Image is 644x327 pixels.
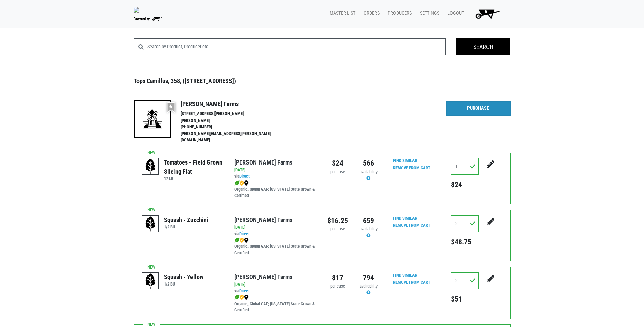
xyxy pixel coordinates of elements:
input: Search by Product, Producer etc. [147,38,446,55]
h6: 1/2 BU [164,224,208,229]
img: leaf-e5c59151409436ccce96b2ca1b28e03c.png [234,238,240,243]
div: per case [327,283,348,290]
img: placeholder-variety-43d6402dacf2d531de610a020419775a.svg [142,158,159,175]
div: [DATE] [234,224,317,231]
span: availability [360,169,378,174]
a: [PERSON_NAME] Farms [234,273,292,280]
h5: $51 [451,295,479,304]
a: Find Similar [393,216,417,221]
img: map_marker-0e94453035b3232a4d21701695807de9.png [244,238,249,243]
img: Powered by Big Wheelbarrow [134,17,162,21]
img: 19-7441ae2ccb79c876ff41c34f3bd0da69.png [134,100,171,138]
li: [PERSON_NAME] [181,118,285,124]
img: 279edf242af8f9d49a69d9d2afa010fb.png [134,7,139,13]
div: via [234,288,317,294]
div: 659 [358,215,379,226]
img: leaf-e5c59151409436ccce96b2ca1b28e03c.png [234,180,240,186]
img: safety-e55c860ca8c00a9c171001a62a92dabd.png [240,295,244,300]
span: availability [360,283,378,289]
a: Logout [442,7,467,20]
a: Direct [239,288,250,293]
a: [PERSON_NAME] Farms [234,216,292,223]
span: 6 [485,9,487,15]
li: [PHONE_NUMBER] [181,124,285,131]
h5: $48.75 [451,238,479,246]
img: safety-e55c860ca8c00a9c171001a62a92dabd.png [240,238,244,243]
li: [STREET_ADDRESS][PERSON_NAME] [181,110,285,117]
a: Find Similar [393,273,417,278]
div: $16.25 [327,215,348,226]
div: Tomatoes - Field Grown Slicing Flat [164,158,224,176]
div: via [234,173,317,180]
input: Remove From Cart [389,222,435,229]
img: leaf-e5c59151409436ccce96b2ca1b28e03c.png [234,295,240,300]
div: per case [327,226,348,233]
div: 566 [358,158,379,169]
div: Squash - Yellow [164,272,203,281]
a: [PERSON_NAME] Farms [234,159,292,166]
a: Direct [239,174,250,179]
img: Cart [472,7,502,20]
input: Remove From Cart [389,164,435,172]
h4: [PERSON_NAME] Farms [181,100,285,108]
span: availability [360,226,378,231]
div: [DATE] [234,281,317,288]
input: Qty [451,215,479,232]
input: Qty [451,158,479,175]
a: Direct [239,231,250,236]
div: 794 [358,272,379,283]
img: placeholder-variety-43d6402dacf2d531de610a020419775a.svg [142,216,159,233]
div: $17 [327,272,348,283]
a: Purchase [446,101,511,116]
h5: $24 [451,180,479,189]
input: Remove From Cart [389,279,435,287]
div: per case [327,169,348,175]
img: placeholder-variety-43d6402dacf2d531de610a020419775a.svg [142,273,159,290]
a: Orders [358,7,382,20]
a: Settings [415,7,442,20]
div: Organic, Global GAP, [US_STATE] State Grown & Certified [234,237,317,256]
img: safety-e55c860ca8c00a9c171001a62a92dabd.png [240,180,244,186]
a: Find Similar [393,158,417,163]
h3: Tops Camillus, 358, ([STREET_ADDRESS]) [134,77,511,85]
div: via [234,231,317,237]
div: Squash - Zucchini [164,215,208,224]
a: Producers [382,7,415,20]
li: [PERSON_NAME][EMAIL_ADDRESS][PERSON_NAME][DOMAIN_NAME] [181,131,285,143]
img: map_marker-0e94453035b3232a4d21701695807de9.png [244,295,249,300]
div: $24 [327,158,348,169]
a: Master List [324,7,358,20]
h6: 17 LB [164,176,224,181]
div: Organic, Global GAP, [US_STATE] State Grown & Certified [234,294,317,314]
div: [DATE] [234,167,317,173]
h6: 1/2 BU [164,281,203,287]
a: 6 [467,7,505,20]
img: map_marker-0e94453035b3232a4d21701695807de9.png [244,180,249,186]
input: Search [456,38,510,55]
input: Qty [451,272,479,289]
div: Organic, Global GAP, [US_STATE] State Grown & Certified [234,180,317,199]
